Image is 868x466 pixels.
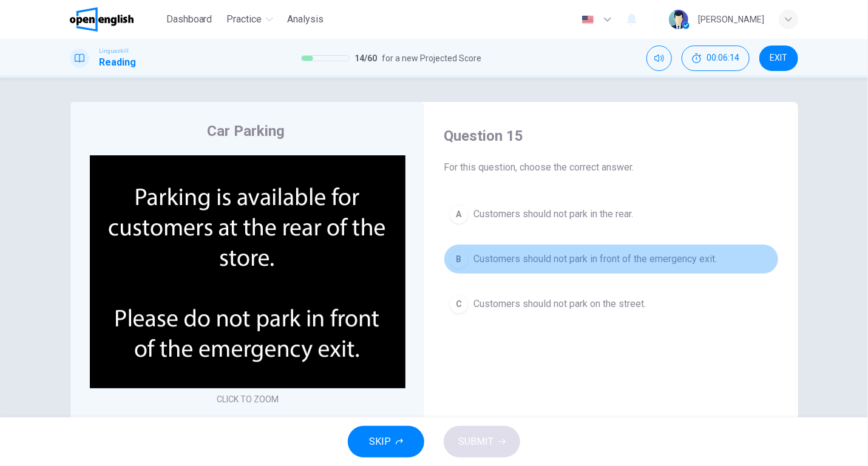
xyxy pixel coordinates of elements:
span: EXIT [770,53,788,63]
h4: Question 15 [444,126,779,146]
button: ACustomers should not park in the rear. [444,199,779,229]
div: A [449,204,469,224]
span: Linguaskill [99,47,129,55]
div: B [449,249,469,269]
button: SKIP [348,426,424,458]
button: 00:06:14 [682,46,750,71]
button: Analysis [283,8,329,30]
span: Customers should not park on the street. [473,297,646,311]
h4: Car Parking [207,121,285,141]
a: OpenEnglish logo [70,7,161,32]
span: For this question, choose the correct answer. [444,160,779,175]
span: 14 / 60 [354,51,377,66]
div: C [449,294,469,314]
span: 00:06:14 [707,53,739,63]
span: Practice [227,12,262,27]
span: for a new Projected Score [382,51,481,66]
img: en [580,15,595,24]
img: undefined [90,155,405,388]
h1: Reading [99,55,136,70]
span: Dashboard [166,12,212,27]
button: BCustomers should not park in front of the emergency exit. [444,244,779,274]
button: Dashboard [161,8,217,30]
button: CLICK TO ZOOM [212,391,283,408]
button: CCustomers should not park on the street. [444,289,779,319]
button: Practice [222,8,278,30]
span: Customers should not park in front of the emergency exit. [473,252,717,266]
div: [PERSON_NAME] [698,12,764,27]
img: OpenEnglish logo [70,7,134,32]
button: EXIT [759,46,798,71]
span: Customers should not park in the rear. [473,207,633,221]
span: Analysis [288,12,324,27]
div: Mute [646,46,672,71]
div: Hide [682,46,750,71]
span: SKIP [369,433,391,450]
img: Profile picture [669,10,688,29]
